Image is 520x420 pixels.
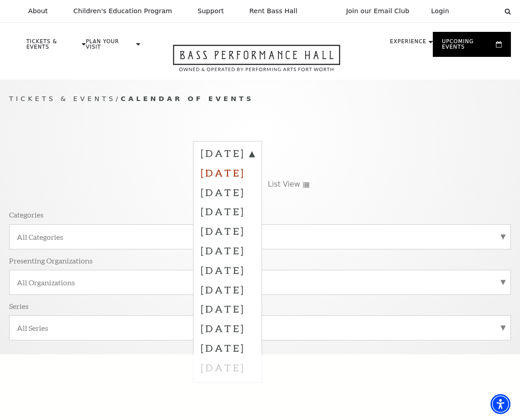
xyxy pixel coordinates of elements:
span: Tickets & Events [9,95,116,102]
label: [DATE] [201,147,254,163]
select: Select: [464,7,496,15]
p: Support [198,7,224,15]
label: [DATE] [201,202,254,221]
p: Children's Education Program [73,7,172,15]
label: [DATE] [201,182,254,202]
span: Calendar of Events [121,95,254,102]
p: Experience [390,39,426,49]
a: Open this option [140,45,373,80]
label: [DATE] [201,299,254,319]
p: Series [9,301,29,311]
label: [DATE] [201,280,254,299]
label: [DATE] [201,338,254,358]
label: [DATE] [201,260,254,280]
p: Upcoming Events [442,39,494,55]
p: Plan Your Visit [86,39,134,55]
span: List View [268,179,300,189]
label: [DATE] [201,319,254,338]
label: [DATE] [201,163,254,182]
label: All Categories [17,232,503,242]
p: Presenting Organizations [9,256,93,265]
p: / [9,93,511,105]
p: Rent Bass Hall [249,7,297,15]
label: [DATE] [201,221,254,241]
label: All Series [17,323,503,333]
p: Tickets & Events [26,39,79,55]
div: Accessibility Menu [490,394,510,414]
p: Categories [9,210,44,219]
p: About [28,7,48,15]
label: All Organizations [17,278,503,287]
label: [DATE] [201,241,254,260]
